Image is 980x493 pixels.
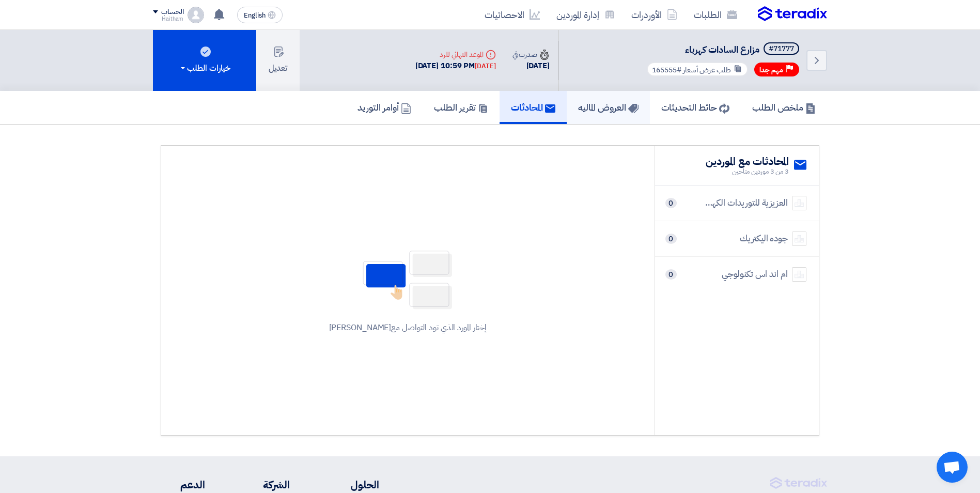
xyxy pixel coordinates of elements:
[512,49,550,60] div: صدرت في
[244,12,266,19] span: English
[548,3,623,27] a: إدارة الموردين
[567,91,650,124] a: العروض الماليه
[153,16,183,22] div: Haitham
[792,196,806,210] img: company-name
[722,268,788,281] div: ام اند اس تكنولوجي
[153,30,256,91] button: خيارات الطلب
[792,267,806,282] img: company-name
[578,101,639,113] h5: العروض الماليه
[476,3,548,27] a: الاحصائيات
[356,247,459,313] img: No Partner Selected
[759,65,783,75] span: مهم جدا
[321,477,379,492] li: الحلول
[665,234,677,244] span: 0
[752,101,816,113] h5: ملخص الطلب
[415,49,496,60] div: الموعد النهائي للرد
[256,30,300,91] button: تعديل
[512,60,550,72] div: [DATE]
[683,65,731,75] span: طلب عرض أسعار
[741,91,827,124] a: ملخص الطلب
[236,477,290,492] li: الشركة
[423,91,500,124] a: تقرير الطلب
[188,7,204,23] img: profile_test.png
[665,198,677,208] span: 0
[792,232,806,246] img: company-name
[650,91,741,124] a: حائط التحديثات
[705,196,788,210] div: العزيزية للتوريدات الكهربائية والميكانيكية
[706,154,789,168] h2: المحادثات مع الموردين
[652,65,681,75] span: #165555
[685,42,759,56] span: مزارع السادات كهرباء
[661,101,729,113] h5: حائط التحديثات
[434,101,488,113] h5: تقرير الطلب
[237,7,283,23] button: English
[179,62,230,74] div: خيارات الطلب
[740,232,788,245] div: جوده اليكتريك
[769,45,794,53] div: #71777
[623,3,686,27] a: الأوردرات
[475,61,495,71] div: [DATE]
[500,91,567,124] a: المحادثات
[511,101,555,113] h5: المحادثات
[665,269,677,280] span: 0
[686,3,745,27] a: الطلبات
[153,477,205,492] li: الدعم
[706,166,789,177] span: 3 من 3 موردين متاحين
[329,321,487,334] div: إختار المورد الذي تود التواصل مع[PERSON_NAME]
[357,101,411,113] h5: أوامر التوريد
[346,91,423,124] a: أوامر التوريد
[937,452,968,483] div: Open chat
[415,60,496,72] div: [DATE] 10:59 PM
[161,8,183,17] div: الحساب
[758,6,827,22] img: Teradix logo
[645,42,801,57] h5: مزارع السادات كهرباء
